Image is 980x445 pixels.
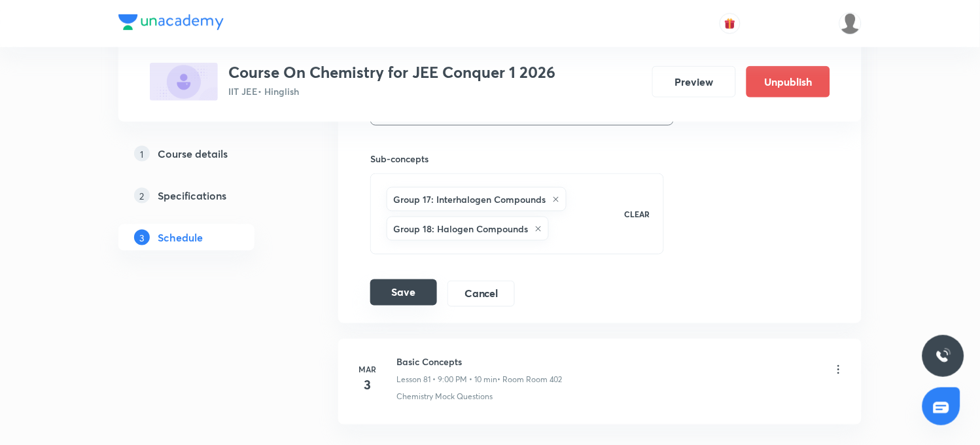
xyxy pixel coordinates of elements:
[625,208,650,220] p: CLEAR
[497,374,563,386] p: • Room Room 402
[118,14,224,30] img: Company Logo
[150,63,218,101] img: 9CC2FC1B-22A6-4877-BC0C-A0559E67D09F_plus.png
[118,141,296,167] a: 1Course details
[228,84,555,98] p: IIT JEE • Hinglish
[393,192,546,206] h6: Group 17: Interhalogen Compounds
[396,355,563,369] h6: Basic Concepts
[158,146,228,162] h5: Course details
[447,281,515,307] button: Cancel
[134,188,150,204] p: 2
[158,230,203,245] h5: Schedule
[355,364,381,376] h6: Mar
[396,391,493,403] p: Chemistry Mock Questions
[936,348,951,364] img: ttu
[228,63,555,82] h3: Course On Chemistry for JEE Conquer 1 2026
[355,376,381,395] h4: 3
[652,66,736,98] button: Preview
[134,230,150,245] p: 3
[746,66,830,98] button: Unpublish
[370,279,437,306] button: Save
[724,18,736,29] img: avatar
[396,374,497,386] p: Lesson 81 • 9:00 PM • 10 min
[118,183,296,209] a: 2Specifications
[370,152,664,166] h6: Sub-concepts
[839,12,862,35] img: Vinita Malik
[158,188,226,204] h5: Specifications
[134,146,150,162] p: 1
[720,13,741,34] button: avatar
[118,14,224,33] a: Company Logo
[393,222,528,236] h6: Group 18: Halogen Compounds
